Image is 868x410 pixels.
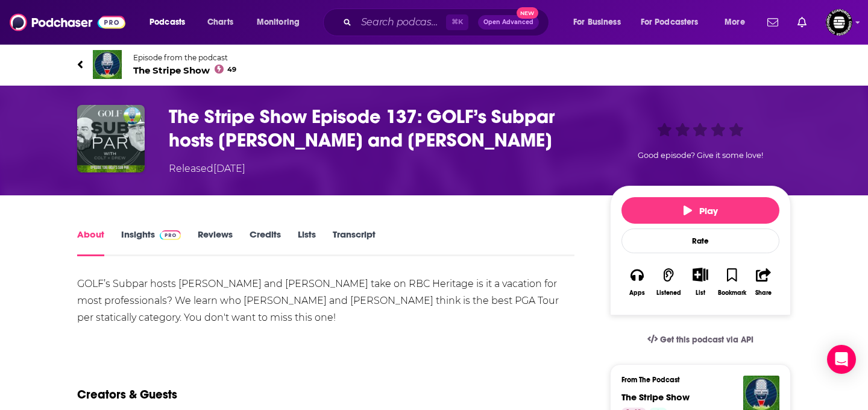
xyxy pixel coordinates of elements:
span: More [725,14,745,31]
div: Open Intercom Messenger [827,345,856,374]
img: Podchaser Pro [160,230,181,240]
div: Bookmark [718,289,746,297]
img: The Stripe Show Episode 137: GOLF’s Subpar hosts Colt Knost and Drew Stoltz [77,105,145,172]
h2: Creators & Guests [77,387,177,402]
button: Open AdvancedNew [478,15,539,30]
button: Share [748,260,779,304]
div: Search podcasts, credits, & more... [335,8,561,36]
img: User Profile [826,9,852,36]
button: open menu [565,13,636,32]
a: Lists [298,229,316,256]
div: Apps [629,289,645,297]
span: Open Advanced [483,19,533,25]
span: Podcasts [149,14,185,31]
div: Share [755,289,772,297]
button: Show More Button [688,268,712,281]
button: Apps [621,260,653,304]
a: The Stripe ShowEpisode from the podcastThe Stripe Show49 [77,50,791,79]
button: Bookmark [716,260,747,304]
a: Transcript [333,229,376,256]
span: For Business [573,14,621,31]
button: Listened [653,260,684,304]
a: Reviews [198,229,233,256]
a: About [77,229,104,256]
a: Get this podcast via API [638,325,763,355]
button: Play [621,197,779,224]
button: open menu [248,13,315,32]
span: ⌘ K [446,14,468,30]
div: Released [DATE] [169,162,245,176]
button: Show profile menu [826,9,852,36]
span: 49 [227,67,236,72]
input: Search podcasts, credits, & more... [356,13,446,32]
button: open menu [633,13,716,32]
a: The Stripe Show [621,391,690,403]
h1: The Stripe Show Episode 137: GOLF’s Subpar hosts Colt Knost and Drew Stoltz [169,105,591,152]
button: open menu [716,13,760,32]
span: New [517,7,538,19]
div: List [696,289,705,297]
img: The Stripe Show [93,50,122,79]
a: Credits [250,229,281,256]
div: GOLF’s Subpar hosts [PERSON_NAME] and [PERSON_NAME] take on RBC Heritage is it a vacation for mos... [77,276,574,326]
h3: From The Podcast [621,376,770,384]
span: Logged in as KarinaSabol [826,9,852,36]
span: For Podcasters [641,14,699,31]
span: Charts [207,14,233,31]
a: Charts [200,13,241,32]
button: open menu [141,13,201,32]
a: InsightsPodchaser Pro [121,229,181,256]
a: Show notifications dropdown [763,12,783,33]
span: Episode from the podcast [133,53,236,62]
span: Play [684,205,718,216]
div: Rate [621,229,779,253]
div: Listened [656,289,681,297]
div: Show More ButtonList [685,260,716,304]
span: Get this podcast via API [660,335,753,345]
span: Good episode? Give it some love! [638,151,763,160]
span: The Stripe Show [133,65,236,76]
img: Podchaser - Follow, Share and Rate Podcasts [10,11,125,34]
span: Monitoring [257,14,300,31]
a: Show notifications dropdown [793,12,811,33]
